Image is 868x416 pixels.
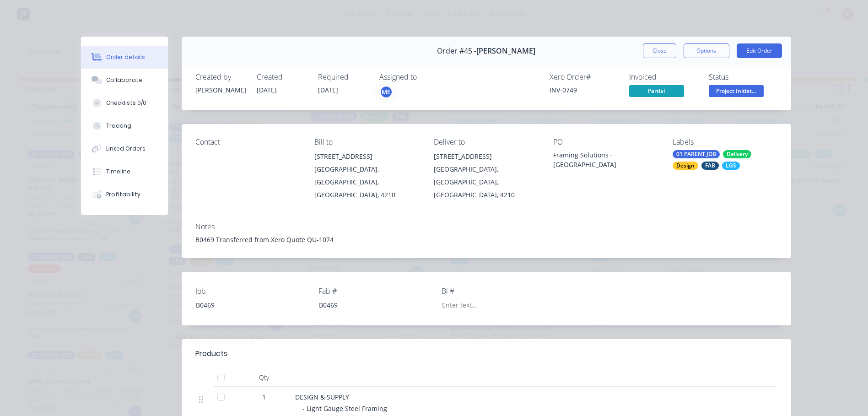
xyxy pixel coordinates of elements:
div: Tracking [106,122,131,130]
div: [PERSON_NAME] [195,85,246,95]
button: Project Initiat... [709,85,764,99]
span: Order #45 - [437,47,476,55]
label: Bl # [442,286,556,297]
div: B0469 Transferred from Xero Quote QU-1074 [195,235,777,244]
div: INV-0749 [550,85,618,95]
span: 1 [262,392,266,402]
div: Deliver to [434,138,539,146]
div: [GEOGRAPHIC_DATA], [GEOGRAPHIC_DATA], [GEOGRAPHIC_DATA], 4210 [434,163,539,201]
div: [STREET_ADDRESS] [314,150,419,163]
div: Xero Order # [550,73,618,81]
button: Checklists 0/0 [81,92,168,114]
div: Delivery [723,150,751,158]
div: Checklists 0/0 [106,99,146,107]
div: Created by [195,73,246,81]
div: FAB [701,162,719,170]
button: Tracking [81,114,168,137]
div: B0469 [312,298,426,312]
span: DESIGN & SUPPLY [295,393,349,401]
div: Qty [237,368,291,387]
div: Contact [195,138,300,146]
div: Products [195,348,227,359]
button: Profitability [81,183,168,206]
div: B0469 [189,298,303,312]
div: [STREET_ADDRESS] [434,150,539,163]
div: Order details [106,53,145,61]
button: Collaborate [81,69,168,92]
div: Design [673,162,698,170]
span: [PERSON_NAME] [476,47,535,55]
label: Fab # [318,286,433,297]
div: LGS [722,162,740,170]
span: [DATE] [318,86,338,94]
div: 01 PARENT JOB [673,150,720,158]
div: Timeline [106,167,130,176]
label: Job [195,286,310,297]
span: Project Initiat... [709,85,764,97]
div: Notes [195,222,777,231]
button: Linked Orders [81,137,168,160]
div: [STREET_ADDRESS][GEOGRAPHIC_DATA], [GEOGRAPHIC_DATA], [GEOGRAPHIC_DATA], 4210 [434,150,539,201]
button: Options [684,43,729,58]
div: Assigned to [379,73,471,81]
button: Timeline [81,160,168,183]
button: Order details [81,46,168,69]
div: Labels [673,138,777,146]
div: Invoiced [629,73,698,81]
div: Required [318,73,368,81]
div: Profitability [106,190,140,199]
div: PO [553,138,658,146]
div: Created [257,73,307,81]
span: [DATE] [257,86,277,94]
button: Edit Order [737,43,782,58]
div: [GEOGRAPHIC_DATA], [GEOGRAPHIC_DATA], [GEOGRAPHIC_DATA], 4210 [314,163,419,201]
button: Close [643,43,676,58]
div: Bill to [314,138,419,146]
div: [STREET_ADDRESS][GEOGRAPHIC_DATA], [GEOGRAPHIC_DATA], [GEOGRAPHIC_DATA], 4210 [314,150,419,201]
div: Framing Solutions -[GEOGRAPHIC_DATA] [553,150,658,169]
div: Collaborate [106,76,142,84]
span: Partial [629,85,684,97]
button: ME [379,85,393,99]
div: Linked Orders [106,145,146,153]
div: Status [709,73,777,81]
